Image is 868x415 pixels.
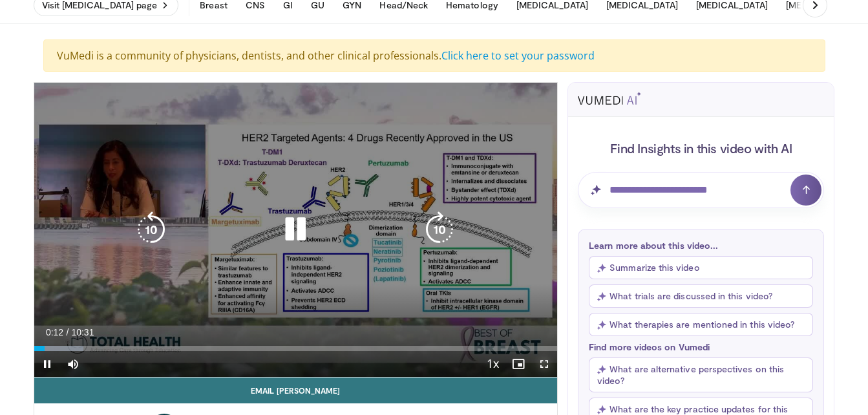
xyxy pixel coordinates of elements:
div: Progress Bar [34,346,558,351]
button: Enable picture-in-picture mode [505,351,531,377]
p: Find more videos on Vumedi [589,341,813,352]
p: Learn more about this video... [589,240,813,251]
video-js: Video Player [34,83,558,378]
span: / [67,327,69,337]
div: VuMedi is a community of physicians, dentists, and other clinical professionals. [43,39,825,72]
button: Summarize this video [589,256,813,279]
a: Click here to set your password [441,48,595,63]
button: Playback Rate [480,351,505,377]
button: What trials are discussed in this video? [589,284,813,308]
span: 10:31 [71,327,94,337]
a: Email [PERSON_NAME] [34,378,558,403]
img: vumedi-ai-logo.svg [578,92,641,105]
button: Fullscreen [531,351,557,377]
span: 0:12 [46,327,63,337]
button: Mute [60,351,86,377]
button: What therapies are mentioned in this video? [589,313,813,336]
button: What are alternative perspectives on this video? [589,357,813,392]
input: Question for AI [578,172,824,208]
button: Pause [34,351,60,377]
h4: Find Insights in this video with AI [578,140,824,156]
